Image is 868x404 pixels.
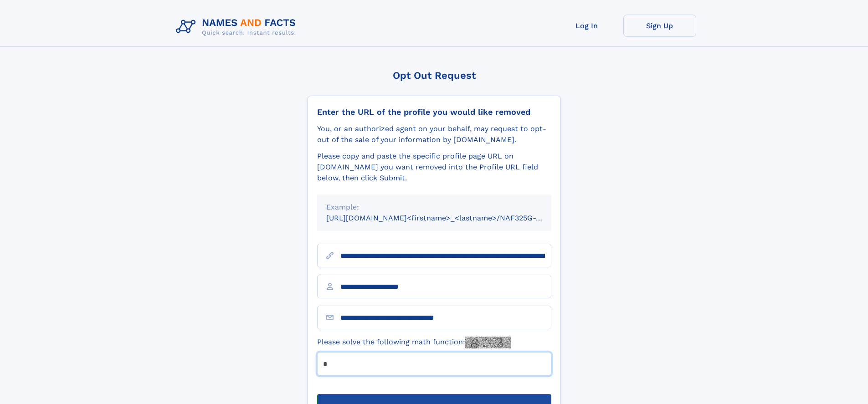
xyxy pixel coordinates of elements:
[317,151,551,184] div: Please copy and paste the specific profile page URL on [DOMAIN_NAME] you want removed into the Pr...
[623,15,696,37] a: Sign Up
[550,15,623,37] a: Log In
[326,202,542,213] div: Example:
[317,337,511,348] label: Please solve the following math function:
[308,70,561,81] div: Opt Out Request
[317,123,551,145] div: You, or an authorized agent on your behalf, may request to opt-out of the sale of your informatio...
[172,15,303,39] img: Logo Names and Facts
[317,107,551,117] div: Enter the URL of the profile you would like removed
[326,214,569,222] small: [URL][DOMAIN_NAME]<firstname>_<lastname>/NAF325G-xxxxxxxx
